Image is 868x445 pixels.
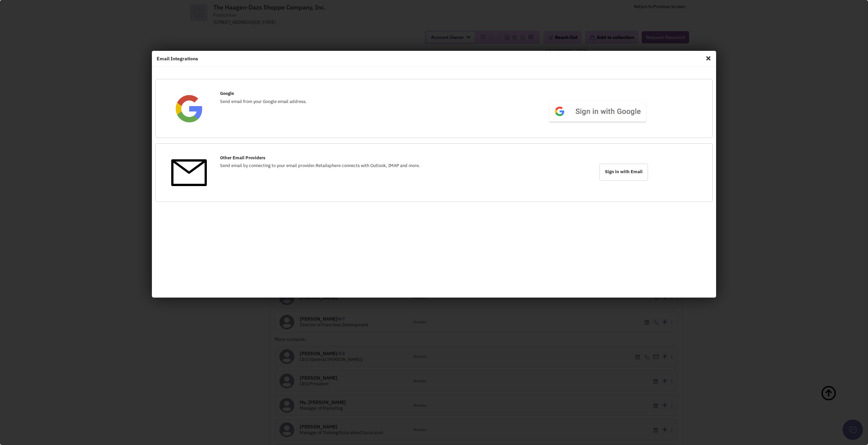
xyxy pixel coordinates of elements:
[704,53,713,64] span: Close
[220,90,234,97] label: Google
[220,163,420,168] span: Send email by connecting to your email provider.Retailsphere connects with Outlook, IMAP and more.
[548,99,648,123] img: btn_google_signin_light_normal_web@2x.png
[220,155,265,161] label: Other Email Providers
[220,99,307,104] span: Send email from your Google email address.
[599,164,648,181] span: Sign in with Email
[171,155,207,190] img: OtherEmail.png
[157,56,711,62] h4: Email Integrations
[171,90,207,126] img: Google.png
